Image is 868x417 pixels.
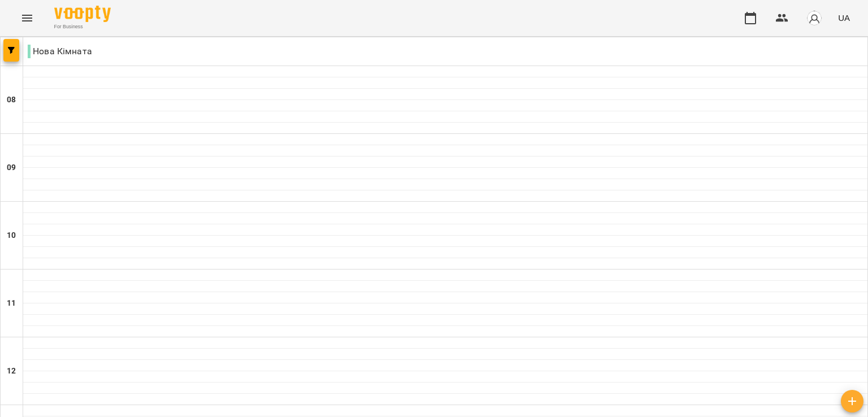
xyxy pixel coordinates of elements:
[834,7,854,28] button: UA
[7,229,16,242] h6: 10
[7,162,16,174] h6: 09
[7,94,16,106] h6: 08
[7,297,16,310] h6: 11
[28,45,92,58] p: Нова Кімната
[838,12,850,24] span: UA
[806,10,822,26] img: avatar_s.png
[7,365,16,377] h6: 12
[841,390,863,412] button: Створити урок
[14,5,41,32] button: Menu
[54,23,111,31] span: For Business
[54,6,111,22] img: Voopty Logo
